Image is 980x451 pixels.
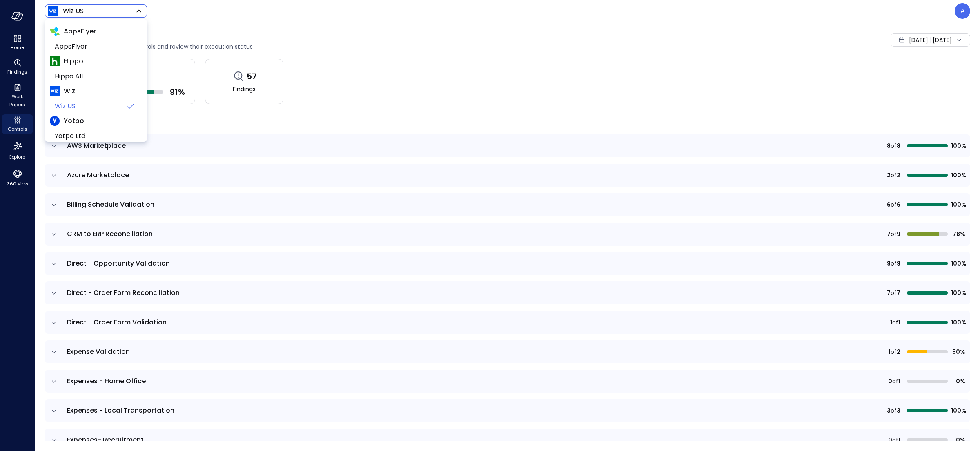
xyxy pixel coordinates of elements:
span: AppsFlyer [55,42,136,51]
li: AppsFlyer [50,39,142,54]
span: Wiz US [55,101,122,111]
li: Wiz US [50,99,142,114]
li: Hippo All [50,69,142,84]
li: Yotpo Ltd [50,129,142,143]
img: Hippo [50,56,60,66]
span: AppsFlyer [64,27,96,36]
span: Hippo [64,56,83,66]
span: Yotpo [64,116,84,126]
img: Wiz [50,86,60,96]
img: Yotpo [50,116,60,126]
span: Hippo All [55,71,136,81]
span: Yotpo Ltd [55,131,136,141]
img: AppsFlyer [50,27,60,36]
span: Wiz [64,86,75,96]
